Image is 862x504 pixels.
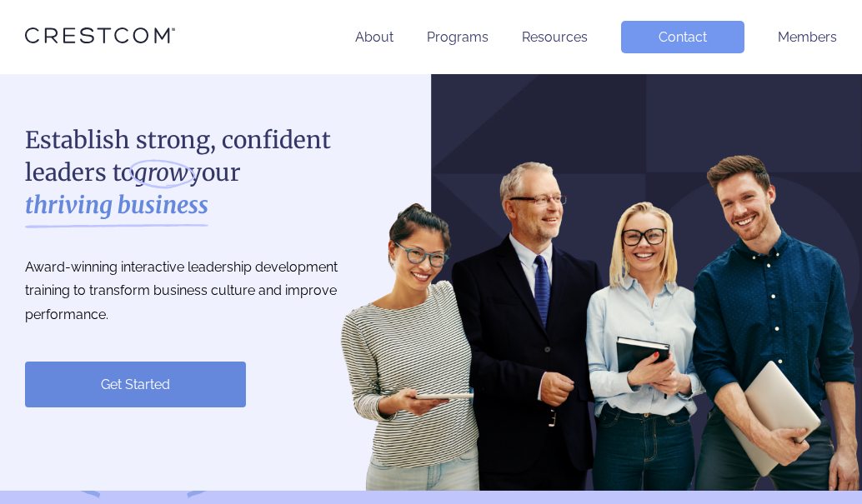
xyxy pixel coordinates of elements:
a: Programs [427,29,489,45]
p: Award-winning interactive leadership development training to transform business culture and impro... [25,256,375,327]
h1: Establish strong, confident leaders to your [25,124,375,222]
a: Resources [522,29,588,45]
a: Members [778,29,837,45]
a: Get Started [25,362,246,407]
a: About [355,29,393,45]
strong: thriving business [25,189,208,222]
a: Contact [621,21,744,53]
i: grow [134,157,188,189]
